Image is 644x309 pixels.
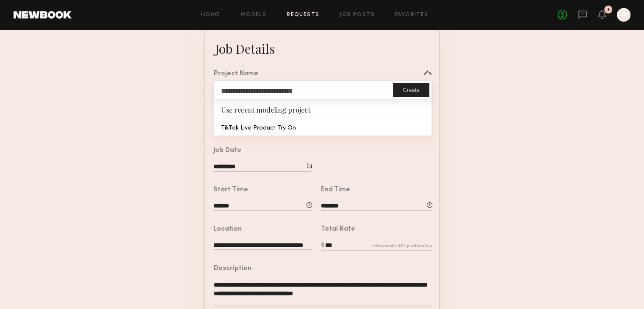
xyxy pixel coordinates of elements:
a: Models [240,12,266,18]
a: Home [201,12,220,18]
div: TikTok Live Product Try On [214,119,431,135]
a: Favorites [395,12,428,18]
button: Create [393,83,429,97]
a: Requests [287,12,319,18]
div: End Time [321,187,350,193]
div: 3 [607,8,610,12]
div: Use recent modeling project [214,99,431,119]
div: Location [213,226,242,233]
div: Start Time [213,187,248,193]
div: Description [214,265,252,272]
div: Project Name [214,71,258,77]
a: A [617,8,630,22]
div: Total Rate [321,226,355,233]
a: Job Posts [340,12,375,18]
div: Job Details [215,40,275,57]
div: Job Date [213,147,241,154]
